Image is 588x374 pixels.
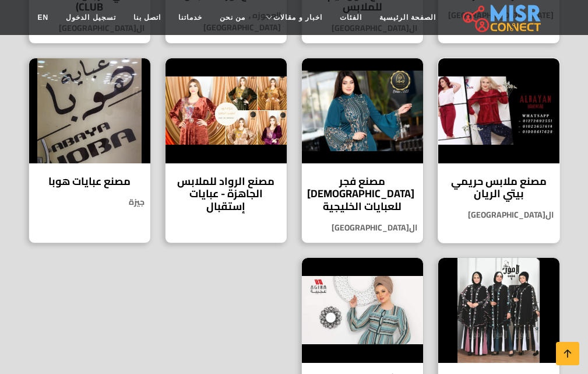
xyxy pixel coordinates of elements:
a: مصنع عبايات هوبا مصنع عبايات هوبا جيزة [22,58,158,243]
a: اخبار و مقالات [254,6,331,29]
h4: مصنع ملابس حريمي بيتي الريان [447,175,551,200]
img: مصنع ملابس حريمي بيتي الريان [438,58,559,163]
img: مصنع الرواد للملابس الجاهزة - عبايات إستقبال [166,58,287,163]
a: اتصل بنا [125,6,170,29]
img: مصنع دهب للعبايات [438,258,559,363]
h4: مصنع عبايات هوبا [38,175,142,188]
a: EN [29,6,58,29]
a: مصنع الرواد للملابس الجاهزة - عبايات إستقبال مصنع الرواد للملابس الجاهزة - عبايات إستقبال [158,58,294,243]
a: الفئات [331,6,371,29]
a: من نحن [211,6,254,29]
a: مصنع ملابس حريمي بيتي الريان مصنع ملابس حريمي بيتي الريان ال[GEOGRAPHIC_DATA] [431,58,567,243]
a: خدماتنا [170,6,211,29]
p: ال[GEOGRAPHIC_DATA] [302,222,423,234]
img: main.misr_connect [463,3,541,32]
img: مصنع عبايات هوبا [29,58,150,163]
p: ال[GEOGRAPHIC_DATA] [438,209,559,221]
p: جيزة [29,196,150,208]
a: الصفحة الرئيسية [371,6,445,29]
h4: مصنع فجر [DEMOGRAPHIC_DATA] للعبايات الخليجية [311,175,414,213]
span: اخبار و مقالات [273,12,322,23]
h4: مصنع الرواد للملابس الجاهزة - عبايات إستقبال [174,175,278,213]
a: تسجيل الدخول [57,6,124,29]
img: أجيبا للملابس المحتشمة [302,258,423,363]
a: مصنع فجر الإسلام للعبايات الخليجية مصنع فجر [DEMOGRAPHIC_DATA] للعبايات الخليجية ال[GEOGRAPHIC_DATA] [294,58,431,243]
img: مصنع فجر الإسلام للعبايات الخليجية [302,58,423,163]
